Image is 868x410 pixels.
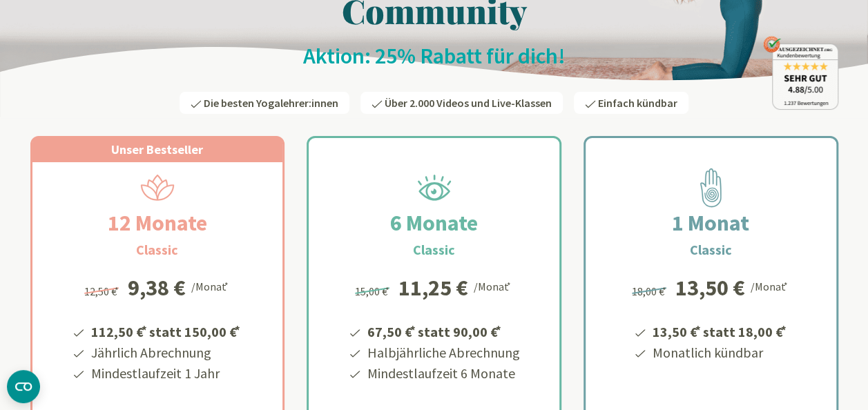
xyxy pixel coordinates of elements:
li: 13,50 € statt 18,00 € [650,319,789,342]
span: 15,00 € [355,284,392,298]
div: /Monat [474,277,513,295]
h2: 6 Monate [357,206,511,240]
li: Jährlich Abrechnung [89,342,242,363]
span: Die besten Yogalehrer:innen [204,96,338,110]
h3: Classic [690,240,732,260]
li: Mindestlaufzeit 6 Monate [365,363,520,384]
h3: Classic [136,240,178,260]
h3: Classic [413,240,455,260]
button: CMP-Widget öffnen [7,370,40,403]
img: ausgezeichnet_badge.png [763,36,838,110]
li: 112,50 € statt 150,00 € [89,319,242,342]
div: 13,50 € [675,277,745,299]
span: Über 2.000 Videos und Live-Klassen [385,96,552,110]
span: Einfach kündbar [598,96,677,110]
h2: Aktion: 25% Rabatt für dich! [30,42,838,70]
li: Mindestlaufzeit 1 Jahr [89,363,242,384]
li: Monatlich kündbar [650,342,789,363]
li: Halbjährliche Abrechnung [365,342,520,363]
div: /Monat [751,277,790,295]
span: 18,00 € [632,284,668,298]
div: /Monat [191,277,231,295]
h2: 1 Monat [639,206,782,240]
h2: 12 Monate [75,206,240,240]
span: Unser Bestseller [111,141,203,157]
span: 12,50 € [84,284,121,298]
div: 9,38 € [128,277,186,299]
li: 67,50 € statt 90,00 € [365,319,520,342]
div: 11,25 € [398,277,468,299]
